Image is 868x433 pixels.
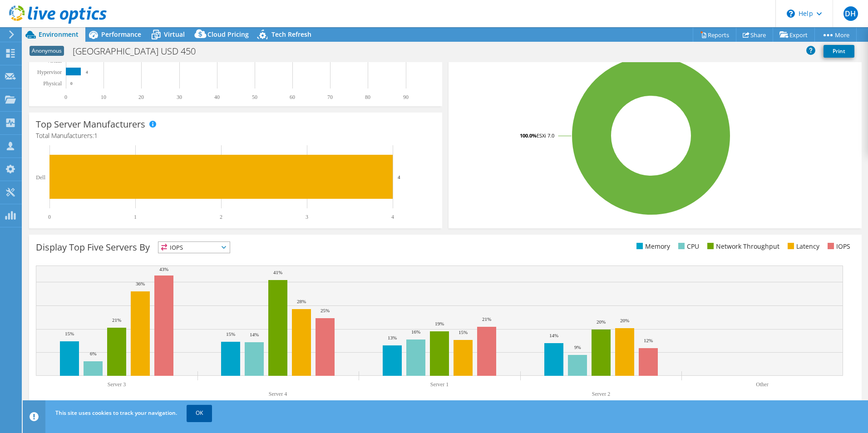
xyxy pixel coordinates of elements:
[773,28,815,42] a: Export
[549,333,558,338] text: 14%
[134,214,137,220] text: 1
[824,45,854,58] a: Print
[537,132,554,139] tspan: ESXi 7.0
[825,241,850,251] li: IOPS
[787,10,795,18] svg: \n
[520,132,537,139] tspan: 100.0%
[90,351,97,356] text: 6%
[693,28,736,42] a: Reports
[65,331,74,336] text: 15%
[459,330,468,335] text: 15%
[55,409,177,417] span: This site uses cookies to track your navigation.
[36,119,145,129] h3: Top Server Manufacturers
[365,94,370,100] text: 80
[36,174,45,181] text: Dell
[138,94,144,100] text: 20
[756,381,768,388] text: Other
[70,81,73,86] text: 0
[482,316,491,322] text: 21%
[327,94,333,100] text: 70
[411,329,420,335] text: 16%
[269,391,287,397] text: Server 4
[271,30,311,39] span: Tech Refresh
[86,70,88,74] text: 4
[574,344,581,350] text: 9%
[273,270,282,275] text: 41%
[94,131,98,140] span: 1
[164,30,185,39] span: Virtual
[644,338,653,343] text: 12%
[207,30,249,39] span: Cloud Pricing
[101,94,106,100] text: 10
[321,308,330,313] text: 25%
[64,94,67,100] text: 0
[250,332,259,337] text: 14%
[30,46,64,56] span: Anonymous
[736,28,773,42] a: Share
[69,46,210,56] h1: [GEOGRAPHIC_DATA] USD 450
[136,281,145,286] text: 36%
[220,214,222,220] text: 2
[48,214,51,220] text: 0
[187,405,212,421] a: OK
[634,241,670,251] li: Memory
[159,266,168,272] text: 43%
[398,174,400,180] text: 4
[430,381,449,388] text: Server 1
[214,94,220,100] text: 40
[39,30,79,39] span: Environment
[843,6,858,21] span: DH
[252,94,257,100] text: 50
[403,94,409,100] text: 90
[177,94,182,100] text: 30
[620,318,629,323] text: 20%
[112,317,121,323] text: 21%
[597,319,606,325] text: 20%
[226,331,235,337] text: 15%
[36,131,435,141] h4: Total Manufacturers:
[37,69,62,75] text: Hypervisor
[306,214,308,220] text: 3
[435,321,444,326] text: 19%
[676,241,699,251] li: CPU
[391,214,394,220] text: 4
[290,94,295,100] text: 60
[108,381,126,388] text: Server 3
[705,241,779,251] li: Network Throughput
[101,30,141,39] span: Performance
[814,28,857,42] a: More
[388,335,397,340] text: 13%
[43,80,62,87] text: Physical
[785,241,819,251] li: Latency
[592,391,610,397] text: Server 2
[158,242,230,253] span: IOPS
[297,299,306,304] text: 28%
